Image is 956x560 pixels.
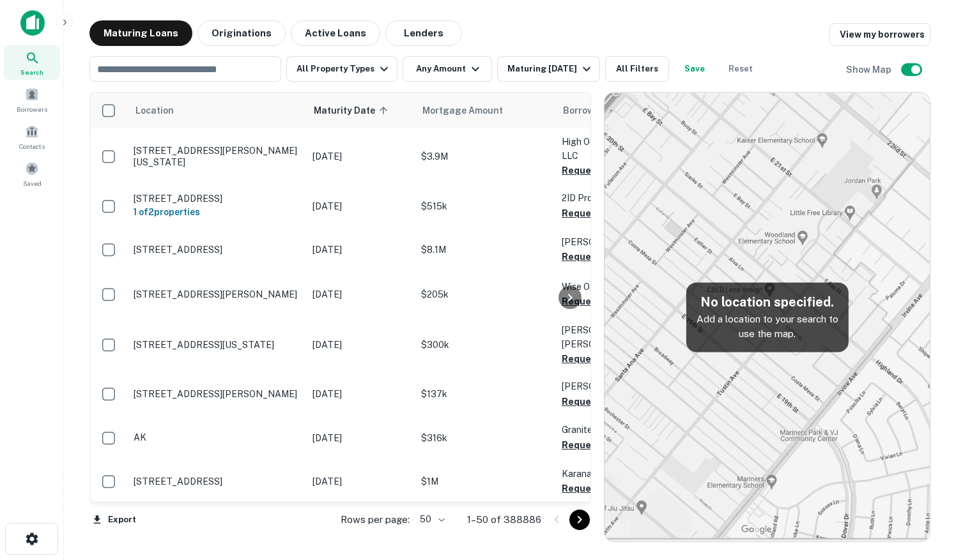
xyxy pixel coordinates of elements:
[197,20,286,46] button: Originations
[312,199,408,213] p: [DATE]
[421,243,549,257] p: $8.1M
[312,431,408,445] p: [DATE]
[846,63,893,77] h6: Show Map
[4,45,60,80] a: Search
[20,10,45,36] img: capitalize-icon.png
[127,93,306,128] th: Location
[134,289,300,300] p: [STREET_ADDRESS][PERSON_NAME]
[312,338,408,352] p: [DATE]
[314,103,392,118] span: Maturity Date
[403,56,492,82] button: Any Amount
[134,205,300,219] h6: 1 of 2 properties
[555,93,696,128] th: Borrower Name
[19,141,45,151] span: Contacts
[312,474,408,488] p: [DATE]
[306,93,415,128] th: Maturity Date
[507,61,594,77] div: Maturing [DATE]
[134,193,300,204] p: [STREET_ADDRESS]
[697,292,838,312] h5: No location specified.
[312,287,408,301] p: [DATE]
[421,338,549,352] p: $300k
[697,312,838,342] p: Add a location to your search to use the map.
[829,23,930,46] a: View my borrowers
[291,20,380,46] button: Active Loans
[467,512,541,527] p: 1–50 of 388886
[421,287,549,301] p: $205k
[422,103,520,118] span: Mortgage Amount
[385,20,462,46] button: Lenders
[497,56,600,82] button: Maturing [DATE]
[674,56,715,82] button: Save your search to get updates of matches that match your search criteria.
[89,510,139,529] button: Export
[341,512,410,527] p: Rows per page:
[312,243,408,257] p: [DATE]
[134,388,300,400] p: [STREET_ADDRESS][PERSON_NAME]
[134,339,300,351] p: [STREET_ADDRESS][US_STATE]
[421,149,549,163] p: $3.9M
[415,510,447,529] div: 50
[720,56,761,82] button: Reset
[135,103,174,118] span: Location
[134,244,300,255] p: [STREET_ADDRESS]
[4,119,60,154] a: Contacts
[415,93,555,128] th: Mortgage Amount
[17,104,47,114] span: Borrowers
[134,145,300,168] p: [STREET_ADDRESS][PERSON_NAME][US_STATE]
[605,56,669,82] button: All Filters
[20,67,43,77] span: Search
[421,387,549,401] p: $137k
[312,149,408,163] p: [DATE]
[286,56,397,82] button: All Property Types
[134,432,300,443] p: AK
[892,458,956,519] iframe: Chat Widget
[421,199,549,213] p: $515k
[4,82,60,117] a: Borrowers
[89,20,192,46] button: Maturing Loans
[421,431,549,445] p: $316k
[134,476,300,487] p: [STREET_ADDRESS]
[312,387,408,401] p: [DATE]
[605,93,930,541] img: map-placeholder.webp
[421,474,549,488] p: $1M
[569,510,590,530] button: Go to next page
[4,156,60,191] a: Saved
[23,178,42,188] span: Saved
